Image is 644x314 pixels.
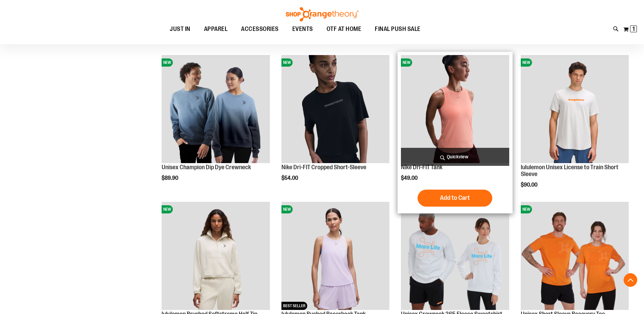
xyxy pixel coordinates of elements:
span: NEW [162,205,173,213]
img: Nike Dri-FIT Cropped Short-Sleeve [281,55,389,163]
div: product [278,52,393,198]
a: Nike Dri-FIT Cropped Short-SleeveNEW [281,55,389,164]
span: $89.90 [162,175,179,181]
img: lululemon Unisex License to Train Short Sleeve [521,55,629,163]
a: Unisex Short Sleeve Recovery TeeNEW [521,202,629,311]
span: $49.00 [401,175,419,181]
a: APPAREL [197,21,235,37]
img: Shop Orangetheory [285,7,360,21]
span: NEW [521,205,532,213]
a: lululemon Unisex License to Train Short Sleeve [521,164,619,177]
span: NEW [281,205,293,213]
span: Add to Cart [440,194,470,202]
a: Nike Dri-FIT Tank [401,164,442,171]
img: Nike Dri-FIT Tank [401,55,509,163]
span: FINAL PUSH SALE [375,21,421,37]
span: ACCESSORIES [241,21,279,37]
button: Back To Top [624,273,637,287]
a: Unisex Champion Dip Dye CrewneckNEW [162,55,270,164]
div: product [517,52,632,205]
span: BEST SELLER [281,302,307,310]
img: lululemon Brushed Softstreme Half Zip [162,202,270,310]
button: Add to Cart [418,190,492,207]
a: Unisex Crewneck 365 Fleece SweatshirtNEW [401,202,509,311]
span: $90.00 [521,182,538,188]
span: NEW [162,58,173,67]
span: 1 [632,25,635,32]
a: lululemon Ruched Racerback TankNEWBEST SELLER [281,202,389,311]
a: lululemon Brushed Softstreme Half ZipNEW [162,202,270,311]
a: ACCESSORIES [234,21,286,37]
span: NEW [521,58,532,67]
img: lululemon Ruched Racerback Tank [281,202,389,310]
img: Unisex Short Sleeve Recovery Tee [521,202,629,310]
span: EVENTS [292,21,313,37]
span: NEW [401,58,412,67]
a: OTF AT HOME [320,21,368,37]
a: Nike Dri-FIT TankNEW [401,55,509,164]
span: JUST IN [170,21,190,37]
a: Unisex Champion Dip Dye Crewneck [162,164,251,171]
span: NEW [281,58,293,67]
a: EVENTS [286,21,320,37]
span: APPAREL [204,21,228,37]
a: Nike Dri-FIT Cropped Short-Sleeve [281,164,366,171]
span: $54.00 [281,175,299,181]
a: Quickview [401,148,509,166]
a: JUST IN [163,21,197,37]
span: OTF AT HOME [327,21,362,37]
div: product [398,52,512,213]
img: Unisex Crewneck 365 Fleece Sweatshirt [401,202,509,310]
div: product [158,52,273,198]
a: lululemon Unisex License to Train Short SleeveNEW [521,55,629,164]
a: FINAL PUSH SALE [368,21,427,37]
img: Unisex Champion Dip Dye Crewneck [162,55,270,163]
